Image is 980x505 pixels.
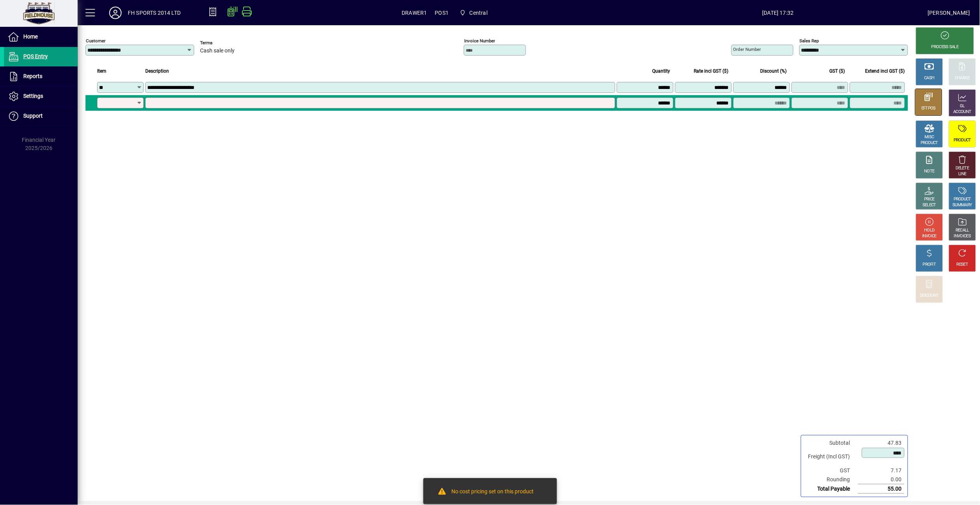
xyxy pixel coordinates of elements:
[954,109,971,115] div: ACCOUNT
[925,134,934,140] div: MISC
[4,67,78,86] a: Reports
[923,202,936,208] div: SELECT
[922,106,936,111] div: EFTPOS
[452,488,534,497] div: No cost pricing set on this product
[23,73,42,79] span: Reports
[858,475,905,484] td: 0.00
[954,197,971,202] div: PRODUCT
[865,67,905,75] span: Extend incl GST ($)
[957,262,968,268] div: RESET
[761,67,787,75] span: Discount (%)
[128,7,181,19] div: FH SPORTS 2014 LTD
[931,44,959,50] div: PROCESS SALE
[145,67,169,75] span: Description
[956,165,969,171] div: DELETE
[924,75,935,81] div: CASH
[800,38,819,44] mat-label: Sales rep
[456,6,491,20] span: Central
[464,38,495,44] mat-label: Invoice number
[953,202,972,208] div: SUMMARY
[830,67,845,75] span: GST ($)
[733,47,761,52] mat-label: Order number
[23,33,38,40] span: Home
[924,169,935,174] div: NOTE
[956,228,970,233] div: RECALL
[4,87,78,106] a: Settings
[959,171,966,177] div: LINE
[200,40,247,45] span: Terms
[200,48,235,54] span: Cash sale only
[924,228,935,233] div: HOLD
[4,27,78,47] a: Home
[954,233,971,239] div: INVOICES
[97,67,106,75] span: Item
[955,75,970,81] div: CHARGE
[435,7,449,19] span: POS1
[804,439,858,448] td: Subtotal
[858,484,905,494] td: 55.00
[921,140,938,146] div: PRODUCT
[922,233,936,239] div: INVOICE
[923,262,936,268] div: PROFIT
[954,138,971,143] div: PRODUCT
[86,38,106,44] mat-label: Customer
[402,7,427,19] span: DRAWER1
[804,448,858,466] td: Freight (Incl GST)
[928,7,970,19] div: [PERSON_NAME]
[804,484,858,494] td: Total Payable
[858,466,905,475] td: 7.17
[103,6,128,20] button: Profile
[628,7,928,19] span: [DATE] 17:32
[920,293,939,299] div: DISCOUNT
[804,466,858,475] td: GST
[694,67,729,75] span: Rate incl GST ($)
[23,53,48,59] span: POS Entry
[924,197,935,202] div: PRICE
[470,7,487,19] span: Central
[23,93,43,99] span: Settings
[653,67,670,75] span: Quantity
[4,106,78,126] a: Support
[804,475,858,484] td: Rounding
[960,103,965,109] div: GL
[23,113,43,119] span: Support
[858,439,905,448] td: 47.83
